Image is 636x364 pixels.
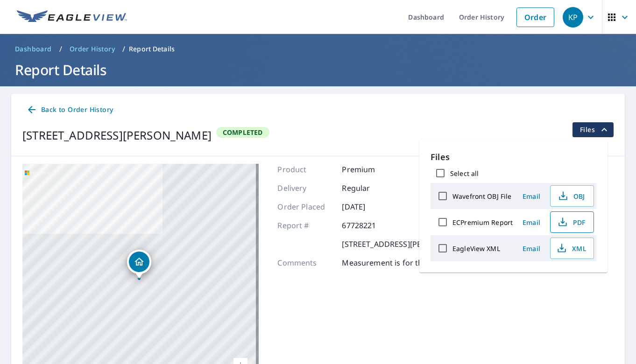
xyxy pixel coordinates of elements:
[516,215,546,230] button: Email
[66,42,119,56] a: Order History
[22,101,117,119] a: Back to Order History
[342,182,398,194] p: Regular
[563,7,583,28] div: KP
[516,7,554,27] a: Order
[520,218,543,227] span: Email
[127,250,151,279] div: Dropped pin, building 1, Residential property, 487 Hoala Dr Kihei, HI 96753
[217,128,269,137] span: Completed
[11,60,625,79] h1: Report Details
[11,42,625,56] nav: breadcrumb
[520,192,543,201] span: Email
[15,44,52,54] span: Dashboard
[556,190,586,202] span: OBJ
[550,211,594,233] button: PDF
[516,189,546,203] button: Email
[431,151,596,163] p: Files
[277,257,333,268] p: Comments
[342,238,469,250] p: [STREET_ADDRESS][PERSON_NAME]
[556,243,586,254] span: XML
[17,10,127,24] img: EV Logo
[277,220,333,231] p: Report #
[129,44,175,54] p: Report Details
[342,164,398,175] p: Premium
[277,164,333,175] p: Product
[520,244,543,253] span: Email
[572,122,614,137] button: filesDropdownBtn-67728221
[22,127,212,144] div: [STREET_ADDRESS][PERSON_NAME]
[450,169,479,178] label: Select all
[452,218,513,227] label: ECPremium Report
[122,43,125,55] li: /
[70,44,115,54] span: Order History
[556,217,586,228] span: PDF
[11,42,56,56] a: Dashboard
[550,185,594,207] button: OBJ
[452,244,500,253] label: EagleView XML
[277,182,333,194] p: Delivery
[59,43,62,55] li: /
[342,201,398,212] p: [DATE]
[516,241,546,256] button: Email
[452,192,511,201] label: Wavefront OBJ File
[26,104,113,116] span: Back to Order History
[580,124,610,135] span: Files
[342,220,398,231] p: 67728221
[277,201,333,212] p: Order Placed
[342,257,512,268] p: Measurement is for the dwelling under the pin.
[550,238,594,259] button: XML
